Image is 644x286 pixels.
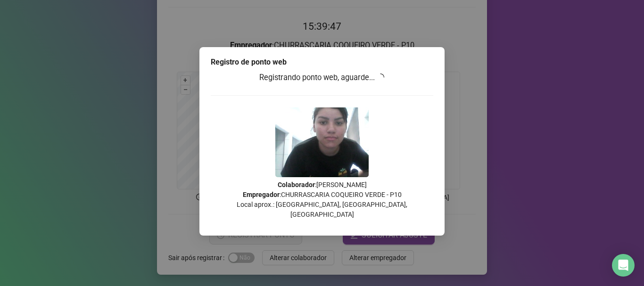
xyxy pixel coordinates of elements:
[612,254,635,277] div: Open Intercom Messenger
[211,57,433,68] div: Registro de ponto web
[275,107,369,177] img: Z
[243,191,280,198] strong: Empregador
[211,180,433,220] p: : [PERSON_NAME] : CHURRASCARIA COQUEIRO VERDE - P10 Local aprox.: [GEOGRAPHIC_DATA], [GEOGRAPHIC_...
[211,72,433,84] h3: Registrando ponto web, aguarde...
[278,181,315,188] strong: Colaborador
[377,74,384,81] span: loading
